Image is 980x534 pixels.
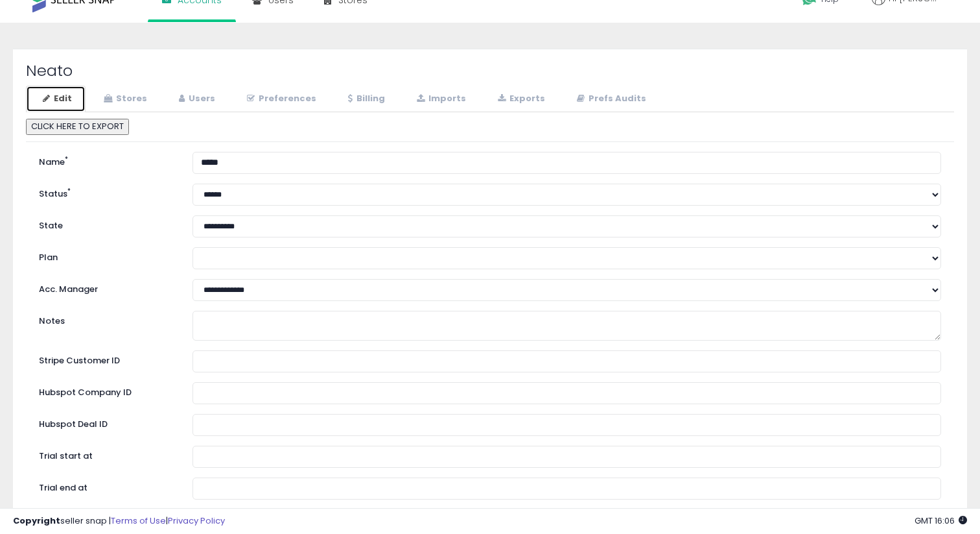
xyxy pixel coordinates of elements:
label: Plan [29,247,183,264]
label: Notes [29,311,183,328]
label: Hubspot Deal ID [29,414,183,431]
label: Trial end at [29,478,183,494]
a: Terms of Use [111,515,166,527]
a: Edit [26,86,86,112]
a: Billing [331,86,399,112]
a: Privacy Policy [168,515,225,527]
label: Name [29,152,183,169]
label: Stripe Customer ID [29,350,183,367]
div: seller snap | | [13,515,225,528]
label: Acc. Manager [29,279,183,296]
a: Users [162,86,229,112]
a: Preferences [230,86,330,112]
label: Trial start at [29,446,183,463]
h2: Neato [26,62,954,79]
strong: Copyright [13,515,60,527]
span: 2025-09-14 16:06 GMT [915,515,967,527]
label: Status [29,184,183,200]
a: Exports [481,86,559,112]
a: Prefs Audits [560,86,660,112]
a: Imports [400,86,480,112]
label: Hubspot Company ID [29,382,183,399]
button: CLICK HERE TO EXPORT [26,119,129,135]
a: Stores [87,86,161,112]
label: State [29,215,183,232]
